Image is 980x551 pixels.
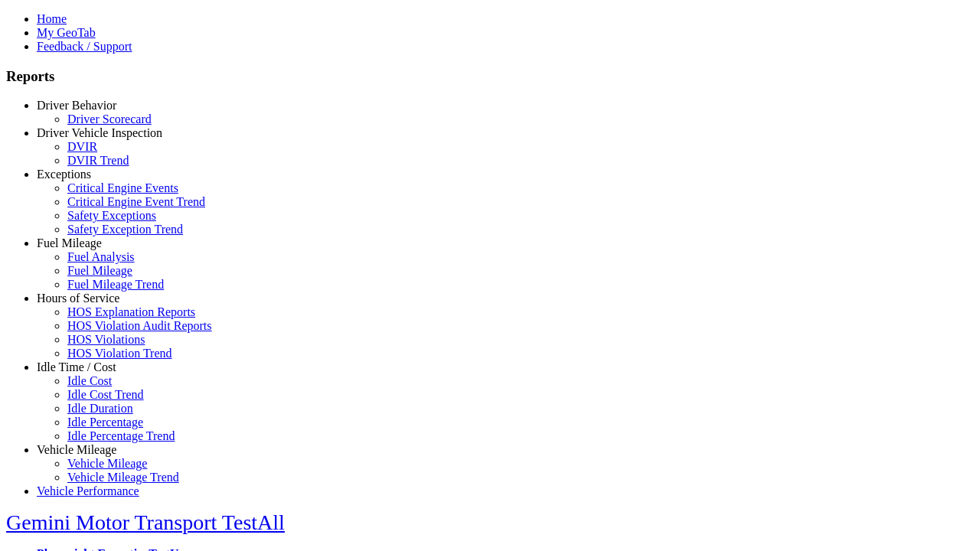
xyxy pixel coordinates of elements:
[37,292,119,305] a: Hours of Service
[67,305,195,318] a: HOS Explanation Reports
[67,457,147,470] a: Vehicle Mileage
[67,264,132,277] a: Fuel Mileage
[67,181,178,194] a: Critical Engine Events
[37,40,132,53] a: Feedback / Support
[67,429,175,442] a: Idle Percentage Trend
[67,278,164,291] a: Fuel Mileage Trend
[37,26,96,39] a: My GeoTab
[67,154,129,167] a: DVIR Trend
[67,388,144,401] a: Idle Cost Trend
[67,374,112,387] a: Idle Cost
[37,484,139,497] a: Vehicle Performance
[37,12,67,25] a: Home
[67,209,156,222] a: Safety Exceptions
[67,333,145,346] a: HOS Violations
[67,471,179,484] a: Vehicle Mileage Trend
[6,510,285,534] a: Gemini Motor Transport TestAll
[37,443,116,456] a: Vehicle Mileage
[37,360,116,373] a: Idle Time / Cost
[67,402,133,415] a: Idle Duration
[67,223,183,236] a: Safety Exception Trend
[6,68,974,85] h3: Reports
[67,250,135,263] a: Fuel Analysis
[37,168,91,181] a: Exceptions
[67,319,212,332] a: HOS Violation Audit Reports
[37,99,116,112] a: Driver Behavior
[67,416,143,429] a: Idle Percentage
[67,140,97,153] a: DVIR
[37,236,102,249] a: Fuel Mileage
[67,112,152,126] a: Driver Scorecard
[37,126,162,139] a: Driver Vehicle Inspection
[67,347,172,360] a: HOS Violation Trend
[67,195,205,208] a: Critical Engine Event Trend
